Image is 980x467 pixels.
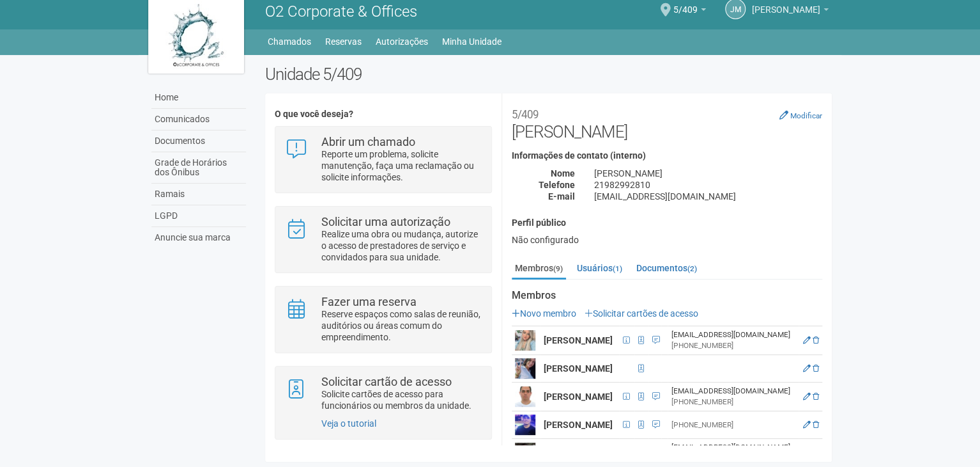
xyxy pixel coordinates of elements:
[321,135,415,148] strong: Abrir um chamado
[613,264,622,273] small: (1)
[285,216,481,263] a: Solicitar uma autorização Realize uma obra ou mudança, autorize o acesso de prestadores de serviç...
[585,191,832,202] div: [EMAIL_ADDRESS][DOMAIN_NAME]
[275,109,491,119] h4: O que você deseja?
[285,296,481,343] a: Fazer uma reserva Reserve espaços como salas de reunião, auditórios ou áreas comum do empreendime...
[151,131,246,152] a: Documentos
[512,290,822,301] strong: Membros
[551,168,575,178] strong: Nome
[321,215,450,228] strong: Solicitar uma autorização
[285,376,481,411] a: Solicitar cartão de acesso Solicite cartões de acesso para funcionários ou membros da unidade.
[442,33,501,51] a: Minha Unidade
[803,392,811,401] a: Editar membro
[752,6,829,17] a: [PERSON_NAME]
[151,109,246,131] a: Comunicados
[544,363,613,374] strong: [PERSON_NAME]
[574,258,625,278] a: Usuários(1)
[151,87,246,109] a: Home
[585,179,832,191] div: 21982992810
[512,234,822,246] div: Não configurado
[376,33,428,51] a: Autorizações
[813,420,819,429] a: Excluir membro
[265,65,832,84] h2: Unidade 5/409
[321,418,376,429] a: Veja o tutorial
[544,392,613,402] strong: [PERSON_NAME]
[285,136,481,183] a: Abrir um chamado Reporte um problema, solicite manutenção, faça uma reclamação ou solicite inform...
[265,3,417,20] span: O2 Corporate & Offices
[515,358,535,379] img: user.png
[321,295,417,308] strong: Fazer uma reserva
[687,264,697,273] small: (2)
[539,180,575,190] strong: Telefone
[671,386,795,397] div: [EMAIL_ADDRESS][DOMAIN_NAME]
[548,191,575,202] strong: E-mail
[671,442,795,453] div: [EMAIL_ADDRESS][DOMAIN_NAME]
[803,336,811,345] a: Editar membro
[553,264,563,273] small: (9)
[151,205,246,227] a: LGPD
[633,258,700,278] a: Documentos(2)
[151,184,246,205] a: Ramais
[512,258,566,280] a: Membros(9)
[512,151,822,161] h4: Informações de contato (interno)
[673,6,706,17] a: 5/409
[268,33,311,51] a: Chamados
[515,443,535,463] img: user.png
[151,227,246,248] a: Anuncie sua marca
[512,103,822,141] h2: [PERSON_NAME]
[512,108,539,121] small: 5/409
[803,420,811,429] a: Editar membro
[544,420,613,430] strong: [PERSON_NAME]
[515,330,535,351] img: user.png
[813,364,819,373] a: Excluir membro
[813,392,819,401] a: Excluir membro
[671,397,795,408] div: [PHONE_NUMBER]
[671,340,795,351] div: [PHONE_NUMBER]
[585,168,832,179] div: [PERSON_NAME]
[321,388,482,411] p: Solicite cartões de acesso para funcionários ou membros da unidade.
[585,308,698,319] a: Solicitar cartões de acesso
[321,228,482,263] p: Realize uma obra ou mudança, autorize o acesso de prestadores de serviço e convidados para sua un...
[325,33,362,51] a: Reservas
[321,375,452,388] strong: Solicitar cartão de acesso
[512,308,576,319] a: Novo membro
[803,364,811,373] a: Editar membro
[790,111,822,120] small: Modificar
[321,148,482,183] p: Reporte um problema, solicite manutenção, faça uma reclamação ou solicite informações.
[544,335,613,345] strong: [PERSON_NAME]
[515,386,535,407] img: user.png
[671,329,795,340] div: [EMAIL_ADDRESS][DOMAIN_NAME]
[151,152,246,184] a: Grade de Horários dos Ônibus
[779,110,822,120] a: Modificar
[813,336,819,345] a: Excluir membro
[515,415,535,435] img: user.png
[671,420,795,431] div: [PHONE_NUMBER]
[512,218,822,228] h4: Perfil público
[321,308,482,343] p: Reserve espaços como salas de reunião, auditórios ou áreas comum do empreendimento.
